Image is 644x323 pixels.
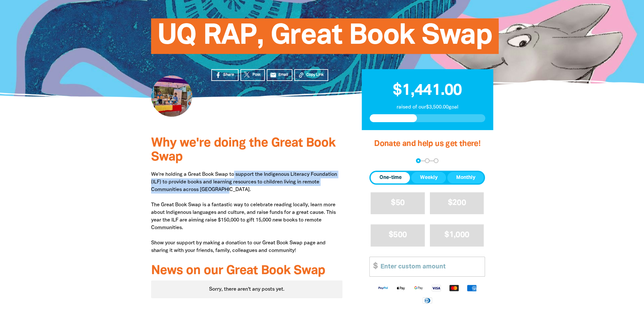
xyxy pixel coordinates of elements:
div: Sorry, there aren't any posts yet. [151,280,343,298]
button: Monthly [447,172,484,183]
div: Paginated content [151,280,343,298]
button: Navigate to step 3 of 3 to enter your payment details [434,158,438,163]
img: Paypal logo [374,284,392,292]
button: Copy Link [294,69,328,81]
img: Diners Club logo [418,297,436,304]
span: Monthly [456,174,475,181]
i: email [270,72,277,78]
span: Email [278,72,288,78]
button: $1,000 [430,224,484,246]
img: Google Pay logo [410,284,427,292]
a: Post [240,69,265,81]
button: $500 [371,224,425,246]
span: Weekly [420,174,437,181]
div: Donation frequency [369,171,485,185]
button: Weekly [411,172,446,183]
span: One-time [379,174,401,181]
span: $500 [389,231,407,239]
button: $50 [371,192,425,214]
div: Available payment methods [369,279,485,309]
a: Share [211,69,239,81]
img: Visa logo [427,284,445,292]
input: Enter custom amount [376,257,485,276]
span: Donate and help us get there! [374,140,481,148]
button: Navigate to step 2 of 3 to enter your details [425,158,430,163]
span: $1,441.00 [393,83,462,98]
span: Copy Link [306,72,324,78]
span: $ [370,257,377,276]
span: UQ RAP, Great Book Swap [157,23,492,54]
img: American Express logo [463,284,481,292]
img: Mastercard logo [445,284,463,292]
h3: News on our Great Book Swap [151,264,343,278]
img: Apple Pay logo [392,284,410,292]
button: Navigate to step 1 of 3 to enter your donation amount [416,158,421,163]
span: $50 [391,199,405,207]
span: Why we're doing the Great Book Swap [151,137,335,163]
span: $200 [448,199,466,207]
button: One-time [371,172,410,183]
p: raised of our $3,500.00 goal [370,103,485,111]
button: $200 [430,192,484,214]
p: We're holding a Great Book Swap to support the Indigenous Literacy Foundation (ILF) to provide bo... [151,171,343,254]
a: emailEmail [267,69,293,81]
span: $1,000 [444,231,469,239]
span: Post [252,72,260,78]
span: Share [223,72,234,78]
